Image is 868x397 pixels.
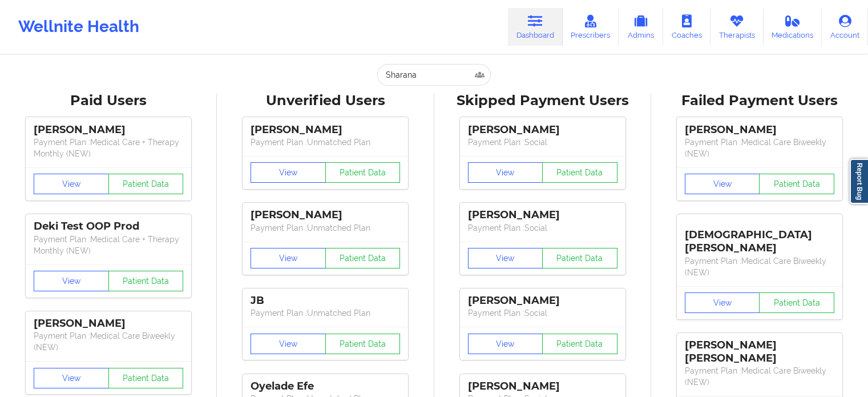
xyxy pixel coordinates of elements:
button: View [251,162,326,183]
button: View [685,174,760,194]
button: Patient Data [542,334,617,354]
p: Payment Plan : Medical Care Biweekly (NEW) [685,255,834,278]
a: Admins [619,8,663,46]
p: Payment Plan : Social [468,137,617,148]
div: [DEMOGRAPHIC_DATA][PERSON_NAME] [685,220,834,255]
button: Patient Data [325,162,401,183]
button: View [468,162,543,183]
div: [PERSON_NAME] [251,123,400,137]
button: Patient Data [108,271,184,291]
div: Deki Test OOP Prod [34,220,183,233]
div: [PERSON_NAME] [468,380,617,393]
p: Payment Plan : Medical Care Biweekly (NEW) [685,137,834,159]
div: [PERSON_NAME] [34,317,183,330]
div: [PERSON_NAME] [468,123,617,137]
div: Paid Users [8,92,209,110]
button: Patient Data [108,368,184,388]
a: Medications [764,8,822,46]
button: Patient Data [759,174,834,194]
div: [PERSON_NAME] [34,123,183,137]
p: Payment Plan : Medical Care + Therapy Monthly (NEW) [34,234,183,256]
button: Patient Data [759,292,834,313]
p: Payment Plan : Medical Care Biweekly (NEW) [685,365,834,388]
button: View [34,368,109,388]
div: [PERSON_NAME] [468,208,617,222]
p: Payment Plan : Unmatched Plan [251,307,400,319]
button: View [685,292,760,313]
button: Patient Data [325,334,401,354]
a: Account [822,8,868,46]
p: Payment Plan : Social [468,222,617,234]
a: Dashboard [508,8,563,46]
button: Patient Data [542,162,617,183]
button: View [251,334,326,354]
p: Payment Plan : Medical Care Biweekly (NEW) [34,330,183,353]
div: JB [251,294,400,307]
button: View [468,334,543,354]
div: [PERSON_NAME] [251,208,400,222]
p: Payment Plan : Unmatched Plan [251,137,400,148]
p: Payment Plan : Unmatched Plan [251,222,400,234]
a: Report Bug [850,159,868,204]
button: View [34,174,109,194]
a: Coaches [663,8,710,46]
div: Oyelade Efe [251,380,400,393]
button: View [468,248,543,268]
div: Skipped Payment Users [442,92,643,110]
button: Patient Data [325,248,401,268]
a: Therapists [710,8,764,46]
a: Prescribers [563,8,619,46]
p: Payment Plan : Social [468,307,617,319]
button: Patient Data [542,248,617,268]
button: View [251,248,326,268]
div: [PERSON_NAME] [685,123,834,137]
button: View [34,271,109,291]
p: Payment Plan : Medical Care + Therapy Monthly (NEW) [34,137,183,159]
div: [PERSON_NAME] [468,294,617,307]
div: Unverified Users [225,92,426,110]
div: Failed Payment Users [659,92,860,110]
button: Patient Data [108,174,184,194]
div: [PERSON_NAME] [PERSON_NAME] [685,339,834,365]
